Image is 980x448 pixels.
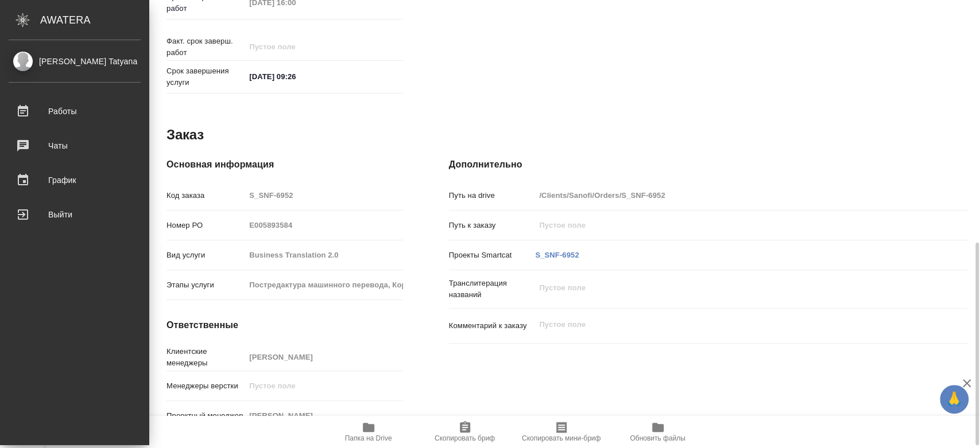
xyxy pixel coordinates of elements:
[435,434,495,442] span: Скопировать бриф
[245,407,402,424] input: Пустое поле
[9,55,141,68] div: [PERSON_NAME] Tatyana
[535,251,579,259] a: S_SNF-6952
[245,276,402,293] input: Пустое поле
[3,97,146,126] a: Работы
[449,220,536,231] p: Путь к заказу
[9,137,141,154] div: Чаты
[417,416,513,448] button: Скопировать бриф
[166,410,245,422] p: Проектный менеджер
[3,200,146,229] a: Выйти
[166,36,245,59] p: Факт. срок заверш. работ
[535,217,924,233] input: Пустое поле
[245,217,402,233] input: Пустое поле
[166,65,245,88] p: Срок завершения услуги
[630,434,685,442] span: Обновить файлы
[522,434,601,442] span: Скопировать мини-бриф
[513,416,610,448] button: Скопировать мини-бриф
[3,166,146,194] a: График
[245,377,402,394] input: Пустое поле
[166,190,245,201] p: Код заказа
[166,380,245,392] p: Менеджеры верстки
[3,131,146,160] a: Чаты
[449,250,536,261] p: Проекты Smartcat
[166,279,245,291] p: Этапы услуги
[345,434,392,442] span: Папка на Drive
[166,158,403,172] h4: Основная информация
[245,38,346,55] input: Пустое поле
[166,250,245,261] p: Вид услуги
[9,103,141,120] div: Работы
[166,126,204,144] h2: Заказ
[166,318,403,332] h4: Ответственные
[944,387,964,411] span: 🙏
[320,416,417,448] button: Папка на Drive
[245,68,346,85] input: ✎ Введи что-нибудь
[449,320,536,332] p: Комментарий к заказу
[166,346,245,369] p: Клиентские менеджеры
[9,172,141,189] div: График
[245,349,402,365] input: Пустое поле
[40,9,149,32] div: AWATERA
[610,416,706,448] button: Обновить файлы
[449,158,967,172] h4: Дополнительно
[166,220,245,231] p: Номер РО
[535,187,924,204] input: Пустое поле
[245,187,402,204] input: Пустое поле
[9,206,141,223] div: Выйти
[940,385,969,414] button: 🙏
[449,278,536,301] p: Транслитерация названий
[449,190,536,201] p: Путь на drive
[245,247,402,263] input: Пустое поле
